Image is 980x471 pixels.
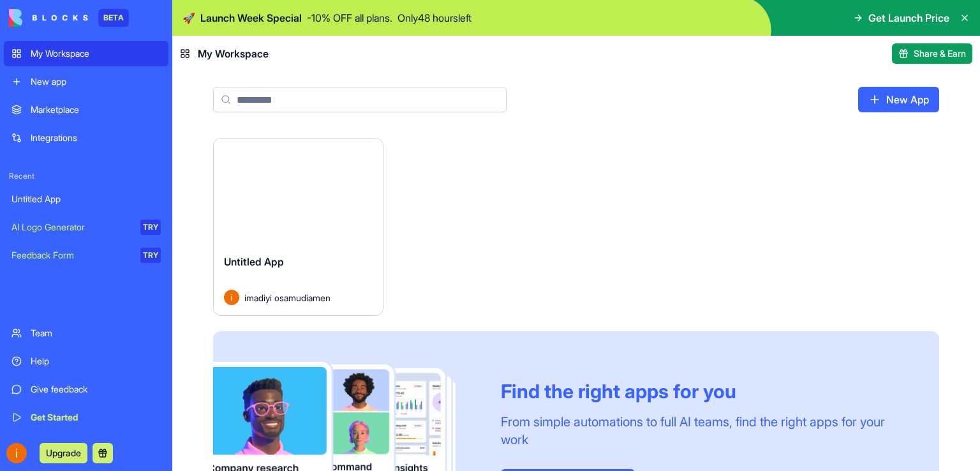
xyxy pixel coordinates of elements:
[4,171,168,181] span: Recent
[31,131,161,144] div: Integrations
[858,87,939,112] a: New App
[892,43,972,64] button: Share & Earn
[31,383,161,396] div: Give feedback
[11,221,131,234] div: AI Logo Generator
[31,75,161,88] div: New app
[4,125,168,151] a: Integrations
[4,377,168,402] a: Give feedback
[307,10,392,26] p: - 10 % OFF all plans.
[11,193,161,206] div: Untitled App
[198,46,269,61] span: My Workspace
[4,320,168,346] a: Team
[914,47,966,60] span: Share & Earn
[4,348,168,374] a: Help
[9,9,129,27] a: BETA
[4,405,168,430] a: Get Started
[40,443,87,463] button: Upgrade
[4,41,168,66] a: My Workspace
[244,291,330,304] span: imadiyi osamudiamen
[140,220,161,235] div: TRY
[4,243,168,268] a: Feedback FormTRY
[501,413,909,449] div: From simple automations to full AI teams, find the right apps for your work
[200,10,302,26] span: Launch Week Special
[4,186,168,212] a: Untitled App
[4,97,168,123] a: Marketplace
[224,255,284,268] span: Untitled App
[31,47,161,60] div: My Workspace
[40,446,87,459] a: Upgrade
[31,327,161,340] div: Team
[31,411,161,424] div: Get Started
[501,380,909,403] div: Find the right apps for you
[140,248,161,263] div: TRY
[31,103,161,116] div: Marketplace
[11,249,131,262] div: Feedback Form
[182,10,195,26] span: 🚀
[6,443,27,463] img: ACg8ocLB9P26u4z_XfVqqZv23IIy26lOVRMs5a5o78UrcOGifJo1jA=s96-c
[397,10,471,26] p: Only 48 hours left
[4,69,168,94] a: New app
[98,9,129,27] div: BETA
[4,214,168,240] a: AI Logo GeneratorTRY
[224,290,239,305] img: Avatar
[31,355,161,368] div: Help
[9,9,88,27] img: logo
[868,10,949,26] span: Get Launch Price
[213,138,383,316] a: Untitled AppAvatarimadiyi osamudiamen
